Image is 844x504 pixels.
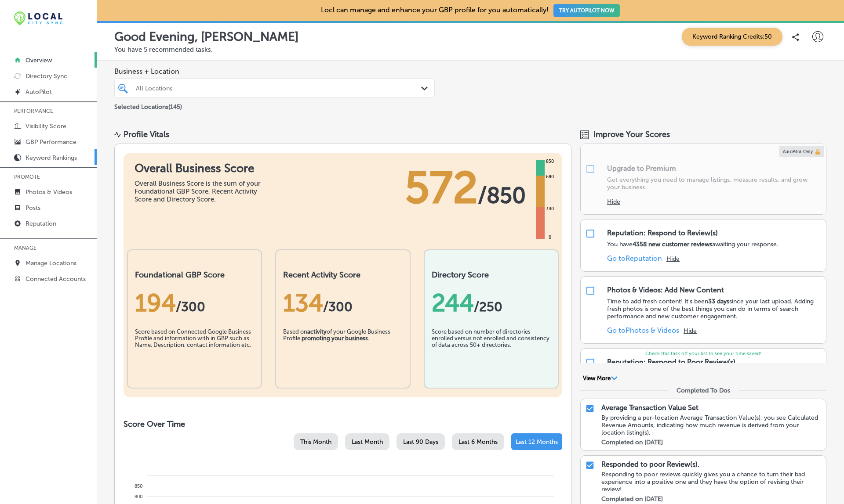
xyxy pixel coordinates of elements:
[135,483,142,489] tspan: 850
[601,414,822,436] div: By providing a per-location Average Transaction Value(s), you see Calculated Revenue Amounts, ind...
[432,270,551,280] h2: Directory Score
[124,130,169,139] div: Profile Vitals
[307,328,327,335] b: activity
[607,286,724,294] div: Photos & Videos: Add New Content
[516,438,558,446] span: Last 12 Months
[114,100,182,111] p: Selected Locations ( 145 )
[25,72,67,80] p: Directory Sync
[684,327,697,335] button: Hide
[593,130,670,139] span: Improve Your Scores
[25,154,77,162] p: Keyword Rankings
[607,198,620,205] button: Hide
[25,220,56,227] p: Reputation
[352,438,383,446] span: Last Month
[708,298,729,305] strong: 33 days
[25,57,52,64] p: Overview
[547,234,553,241] div: 0
[544,158,556,165] div: 850
[607,254,662,263] a: Go toReputation
[283,288,402,317] div: 134
[478,182,526,209] span: / 850
[458,438,498,446] span: Last 6 Months
[607,326,679,335] a: Go toPhotos & Videos
[114,29,298,44] p: Good Evening, [PERSON_NAME]
[135,288,254,317] div: 194
[601,403,698,412] p: Average Transaction Value Set
[677,387,730,394] div: Completed To Dos
[25,188,72,196] p: Photos & Videos
[553,4,620,17] button: TRY AUTOPILOT NOW
[474,299,502,315] span: /250
[135,494,142,499] tspan: 800
[283,270,402,280] h2: Recent Activity Score
[25,88,52,96] p: AutoPilot
[601,495,663,503] label: Completed on [DATE]
[114,46,826,54] p: You have 5 recommended tasks.
[136,84,422,92] div: All Locations
[403,438,438,446] span: Last 90 Days
[135,162,266,175] h1: Overall Business Score
[25,204,40,212] p: Posts
[176,299,205,315] span: / 300
[25,275,86,283] p: Connected Accounts
[432,288,551,317] div: 244
[135,328,254,372] div: Score based on Connected Google Business Profile and information with in GBP such as Name, Descri...
[124,419,562,429] h2: Score Over Time
[601,439,663,446] label: Completed on [DATE]
[601,460,699,468] p: Responded to poor Review(s).
[607,358,735,366] div: Reputation: Respond to Poor Review(s)
[25,138,76,146] p: GBP Performance
[25,122,66,130] p: Visibility Score
[135,180,266,203] div: Overall Business Score is the sum of your Foundational GBP Score, Recent Activity Score and Direc...
[607,229,718,237] div: Reputation: Respond to Review(s)
[300,438,331,446] span: This Month
[25,259,76,267] p: Manage Locations
[14,11,62,25] img: 12321ecb-abad-46dd-be7f-2600e8d3409flocal-city-sync-logo-rectangle.png
[580,374,620,382] button: View More
[135,270,254,280] h2: Foundational GBP Score
[432,328,551,372] div: Score based on number of directories enrolled versus not enrolled and consistency of data across ...
[405,162,478,214] span: 572
[666,255,680,263] button: Hide
[544,173,556,180] div: 680
[114,67,435,76] span: Business + Location
[323,299,353,315] span: /300
[283,328,402,372] div: Based on of your Google Business Profile .
[601,471,822,493] div: Responding to poor reviews quickly gives you a chance to turn their bad experience into a positiv...
[581,351,826,356] p: Check this task off your list to see your time saved!
[607,298,822,320] p: Time to add fresh content! It's been since your last upload. Adding fresh photos is one of the be...
[607,241,779,248] p: You have awaiting your response.
[633,241,712,248] strong: 4358 new customer reviews
[682,28,782,46] span: Keyword Ranking Credits: 50
[302,335,368,342] b: promoting your business
[544,205,556,212] div: 340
